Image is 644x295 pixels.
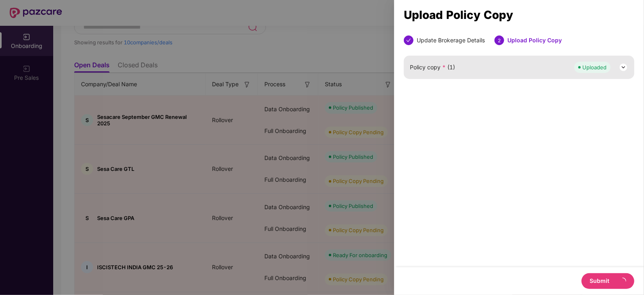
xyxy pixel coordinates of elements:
div: Upload Policy Copy [404,10,634,19]
button: Submit loading [582,273,634,289]
span: check [406,38,411,43]
img: svg+xml;base64,PHN2ZyB3aWR0aD0iMjQiIGhlaWdodD0iMjQiIHZpZXdCb3g9IjAgMCAyNCAyNCIgZmlsbD0ibm9uZSIgeG... [619,62,628,72]
span: Policy copy (1) [410,63,455,72]
div: Upload Policy Copy [507,35,562,45]
div: Update Brokerage Details [417,35,485,45]
span: loading [619,277,627,285]
div: Uploaded [582,63,607,71]
span: 2 [498,37,501,44]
